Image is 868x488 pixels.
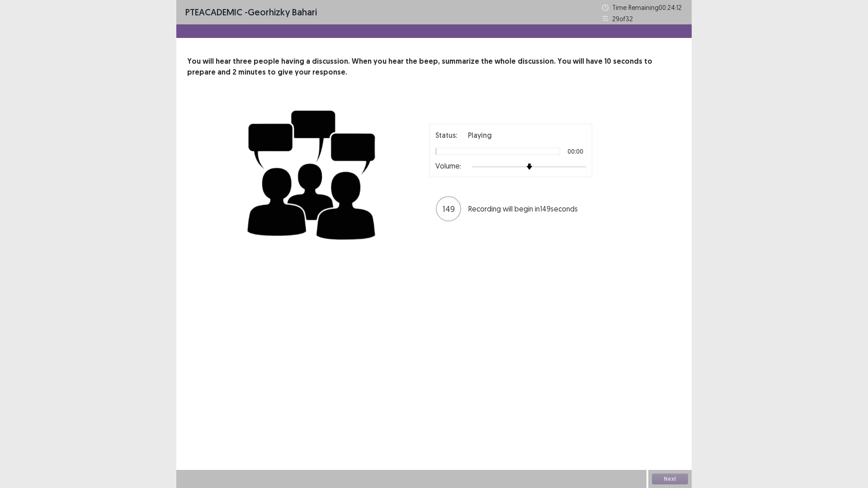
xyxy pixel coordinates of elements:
[612,3,683,12] p: Time Remaining 00 : 24 : 12
[187,56,681,78] p: You will hear three people having a discussion. When you hear the beep, summarize the whole discu...
[567,148,583,155] p: 00:00
[185,5,317,19] p: - Georhizky Bahari
[468,203,586,214] p: Recording will begin in 149 seconds
[185,6,242,18] span: PTE academic
[443,203,455,215] p: 149
[612,14,633,23] p: 29 of 32
[468,130,492,141] p: Playing
[435,130,457,141] p: Status:
[435,160,461,171] p: Volume:
[526,164,533,170] img: arrow-thumb
[244,99,380,247] img: group-discussion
